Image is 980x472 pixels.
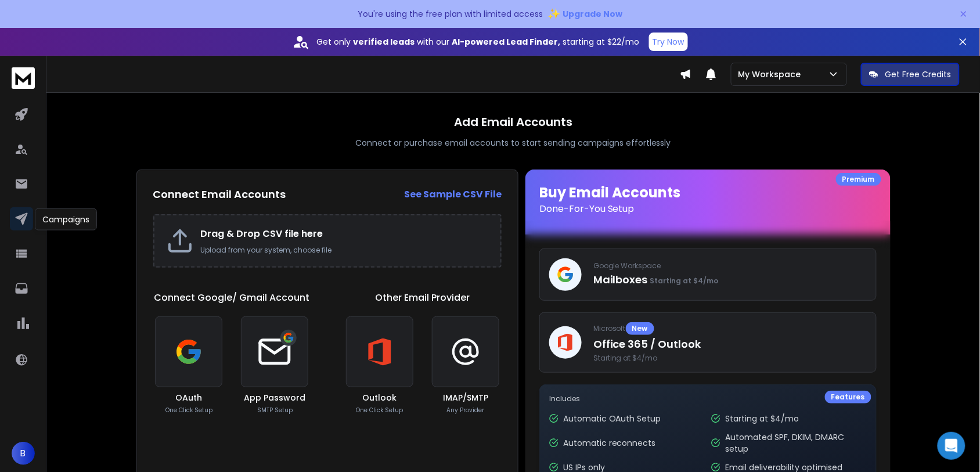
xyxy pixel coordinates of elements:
[938,432,965,460] div: Open Intercom Messenger
[547,2,622,26] button: ✨Upgrade Now
[447,406,485,415] p: Any Provider
[376,291,470,305] h1: Other Email Provider
[593,272,867,288] p: Mailboxes
[861,63,960,86] button: Get Free Credits
[539,183,877,216] h1: Buy Email Accounts
[356,406,403,415] p: One Click Setup
[563,413,661,424] p: Automatic OAuth Setup
[649,33,688,51] button: Try Now
[825,391,871,403] div: Features
[201,227,489,241] h2: Drag & Drop CSV file here
[885,69,952,80] p: Get Free Credits
[154,291,309,305] h1: Connect Google/ Gmail Account
[653,36,684,48] p: Try Now
[563,8,622,20] span: Upgrade Now
[738,69,806,80] p: My Workspace
[358,8,543,20] p: You're using the free plan with limited access
[725,413,799,424] p: Starting at $4/mo
[35,208,97,230] div: Campaigns
[549,394,867,403] p: Includes
[165,406,212,415] p: One Click Setup
[593,336,867,352] p: Office 365 / Outlook
[626,322,654,335] div: New
[175,392,202,403] h3: OAuth
[563,437,656,449] p: Automatic reconnects
[201,246,489,255] p: Upload from your system, choose file
[593,261,867,271] p: Google Workspace
[547,6,560,22] span: ✨
[317,36,640,48] p: Get only with our starting at $22/mo
[443,392,488,403] h3: IMAP/SMTP
[12,67,35,89] img: logo
[363,392,397,403] h3: Outlook
[244,392,305,403] h3: App Password
[404,188,502,201] a: See Sample CSV File
[12,442,35,465] button: B
[836,173,881,186] div: Premium
[354,36,415,48] strong: verified leads
[650,276,719,286] span: Starting at $4/mo
[153,186,286,203] h2: Connect Email Accounts
[355,137,671,149] p: Connect or purchase email accounts to start sending campaigns effortlessly
[452,36,561,48] strong: AI-powered Lead Finder,
[454,114,572,130] h1: Add Email Accounts
[593,322,867,335] p: Microsoft
[725,431,866,455] p: Automated SPF, DKIM, DMARC setup
[539,202,877,216] p: Done-For-You Setup
[257,406,293,415] p: SMTP Setup
[593,354,867,363] span: Starting at $4/mo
